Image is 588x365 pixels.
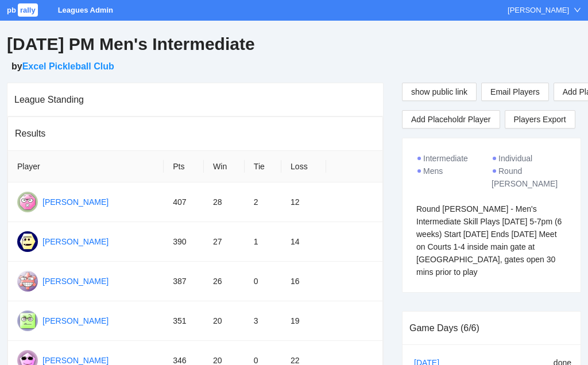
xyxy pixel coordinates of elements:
a: Leagues Admin [58,6,113,14]
a: [PERSON_NAME] [42,316,109,325]
td: 16 [281,262,326,301]
td: 26 [204,262,245,301]
span: Intermediate [423,154,468,163]
td: 27 [204,222,245,262]
td: 19 [281,301,326,341]
td: 3 [245,301,281,341]
span: show public link [411,86,467,98]
td: 28 [204,182,245,222]
td: 390 [164,222,204,262]
a: Excel Pickleball Club [22,61,114,71]
span: Add Placeholdr Player [411,113,491,126]
td: 2 [245,182,281,222]
a: [PERSON_NAME] [42,237,109,246]
h5: by [11,60,581,73]
div: Results [15,117,376,150]
td: 1 [245,222,281,262]
span: Players Export [514,111,566,128]
th: Loss [281,151,326,182]
button: Add Placeholdr Player [402,110,500,129]
div: Game Days (6/6) [409,312,574,344]
th: Player [8,151,164,182]
td: 351 [164,301,204,341]
a: [PERSON_NAME] [42,356,109,365]
a: pbrally [7,6,40,14]
td: 0 [245,262,281,301]
img: Gravatar for lawrence garcia@gmail.com [17,192,38,212]
td: 14 [281,222,326,262]
td: 20 [204,301,245,341]
td: 387 [164,262,204,301]
span: Mens [423,166,443,176]
img: Gravatar for nathan hanson@gmail.com [17,231,38,252]
button: show public link [402,83,477,101]
div: [PERSON_NAME] [508,5,569,16]
h2: [DATE] PM Men's Intermediate [7,33,581,56]
a: [PERSON_NAME] [42,277,109,286]
div: League Standing [14,83,376,116]
span: Email Players [490,86,540,98]
img: Gravatar for joel mez@gmail.com [17,271,38,292]
button: Email Players [481,83,549,101]
span: pb [7,6,16,14]
span: rally [18,3,38,17]
img: Gravatar for truong nguyen@gmail.com [17,310,38,331]
th: Win [204,151,245,182]
span: Individual [498,154,532,163]
a: Players Export [505,110,575,129]
span: down [574,6,581,14]
div: Round [PERSON_NAME] - Men's Intermediate Skill Plays [DATE] 5-7pm (6 weeks) Start [DATE] Ends [DA... [416,203,567,278]
th: Tie [245,151,281,182]
td: 407 [164,182,204,222]
a: [PERSON_NAME] [42,197,109,207]
td: 12 [281,182,326,222]
th: Pts [164,151,204,182]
